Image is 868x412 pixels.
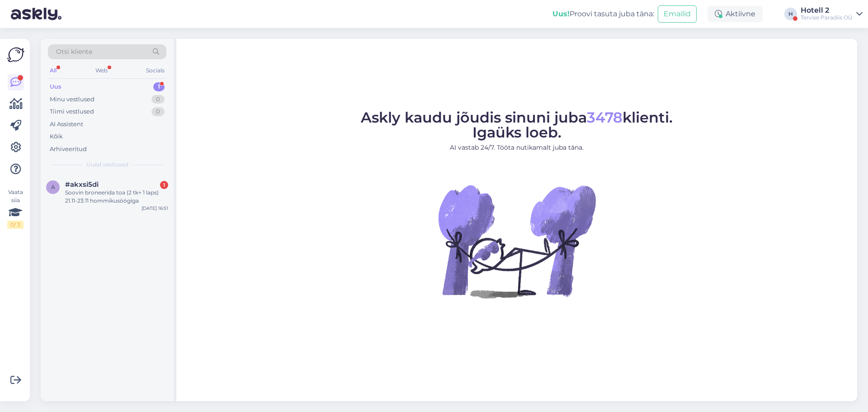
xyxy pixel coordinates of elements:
[7,46,24,63] img: Askly Logo
[361,109,673,141] span: Askly kaudu jõudis sinuni juba klienti. Igaüks loeb.
[552,9,654,19] div: Proovi tasuta juba täna:
[56,47,92,57] span: Otsi kliente
[151,107,165,116] div: 0
[658,5,697,23] button: Emailid
[51,184,55,190] span: a
[587,109,623,126] span: 3478
[48,65,58,76] div: All
[552,9,570,18] b: Uus!
[50,95,94,104] div: Minu vestlused
[144,65,166,76] div: Socials
[94,65,109,76] div: Web
[801,7,853,14] div: Hotell 2
[50,145,87,154] div: Arhiveeritud
[160,181,168,189] div: 1
[801,14,853,21] div: Tervise Paradiis OÜ
[50,82,61,91] div: Uus
[151,95,165,104] div: 0
[50,107,94,116] div: Tiimi vestlused
[708,6,763,22] div: Aktiivne
[361,143,673,152] p: AI vastab 24/7. Tööta nutikamalt juba täna.
[435,160,598,322] img: No Chat active
[50,120,83,129] div: AI Assistent
[65,189,168,205] div: Soovin broneerida toa (2 tk+ 1 laps) 21.11-23.11 hommikusöögiga
[153,82,165,91] div: 1
[7,188,24,229] div: Vaata siia
[86,161,128,169] span: Uued vestlused
[142,205,168,212] div: [DATE] 16:51
[801,7,863,21] a: Hotell 2Tervise Paradiis OÜ
[65,180,99,189] span: #akxsi5di
[7,221,24,229] div: 0 / 3
[50,132,63,141] div: Kõik
[784,8,797,20] div: H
